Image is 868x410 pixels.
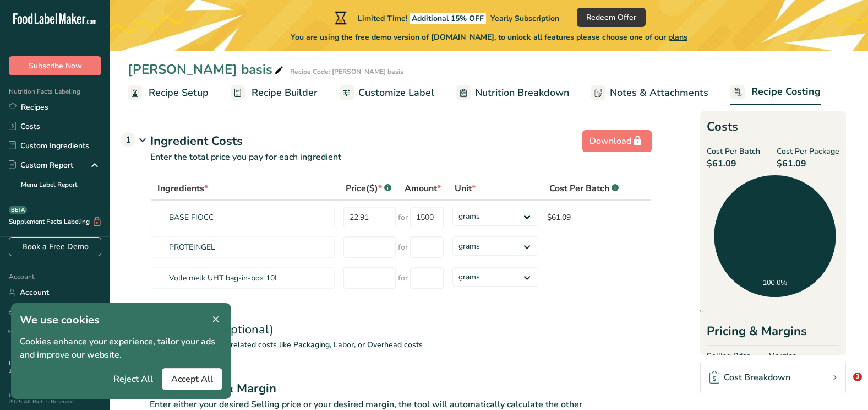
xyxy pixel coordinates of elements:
span: Nutrition Breakdown [475,85,569,100]
span: Customize Label [358,85,434,100]
h1: We use cookies [20,312,222,328]
span: Reject All [113,373,153,386]
span: Redeem Offer [586,12,636,23]
span: Ingredients [670,308,703,314]
a: Notes & Attachments [591,80,708,105]
span: Recipe Costing [751,84,821,99]
span: Accept All [171,373,213,386]
p: Enter the total price you pay for each ingredient [128,150,652,177]
span: (Optional) [217,321,274,338]
div: Limited Time! [332,11,559,24]
a: Customize Label [340,80,434,105]
span: Cost Per Batch [707,145,760,157]
a: About Us . [9,359,88,375]
button: Redeem Offer [577,8,646,27]
span: for [398,272,408,284]
iframe: Intercom live chat [831,373,857,399]
span: Amount [405,182,441,195]
a: Book a Free Demo [9,237,101,256]
span: Recipe Builder [252,85,318,100]
h2: Costs [707,118,839,141]
td: $61.09 [543,201,638,231]
span: Unit [455,182,476,195]
div: Pricing & Margins [707,322,839,346]
div: Download [589,134,645,148]
button: Accept All [162,368,222,390]
a: Recipe Setup [128,80,209,105]
span: plans [668,32,687,42]
span: 3 [853,373,862,381]
span: for [398,241,408,253]
button: Subscribe Now [9,56,101,75]
span: Subscribe Now [29,60,82,72]
button: Reject All [105,368,162,390]
a: Cost Breakdown [700,362,846,393]
span: $61.09 [777,157,839,170]
div: Price($) [346,182,391,195]
div: Ingredient Costs [150,132,652,150]
span: Margins [768,350,796,362]
a: Terms & Conditions . [9,367,62,375]
div: 1 [121,132,135,147]
span: Cost Per Batch [549,182,609,195]
a: Language [9,302,56,321]
span: Additional 15% OFF [410,13,486,24]
span: Ingredients [157,182,208,195]
button: Download [582,130,652,152]
div: Custom Report [9,159,73,171]
span: Notes & Attachments [610,85,708,100]
span: Yearly Subscription [490,13,559,24]
span: $61.09 [707,157,760,170]
div: Powered By FoodLabelMaker © 2025 All Rights Reserved [9,392,101,405]
h1: Selling Price & Margin [150,380,652,398]
span: Cost Per Package [777,145,839,157]
a: Recipe Builder [231,80,318,105]
span: for [398,212,408,223]
p: Cookies enhance your experience, tailor your ads and improve our website. [20,335,222,362]
a: Hire an Expert . [9,359,48,367]
a: Recipe Costing [730,79,821,106]
div: BETA [9,206,27,214]
span: Recipe Setup [149,85,209,100]
span: Selling Price [707,350,751,362]
div: Cost Breakdown [709,371,790,384]
span: You are using the free demo version of [DOMAIN_NAME], to unlock all features please choose one of... [291,31,687,43]
div: [PERSON_NAME] basis [128,60,286,79]
p: Enter any other recipe related costs like Packaging, Labor, or Overhead costs [128,339,652,364]
a: Nutrition Breakdown [456,80,569,105]
div: Other Costs [150,307,652,339]
div: Recipe Code: [PERSON_NAME] basis [290,67,403,77]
